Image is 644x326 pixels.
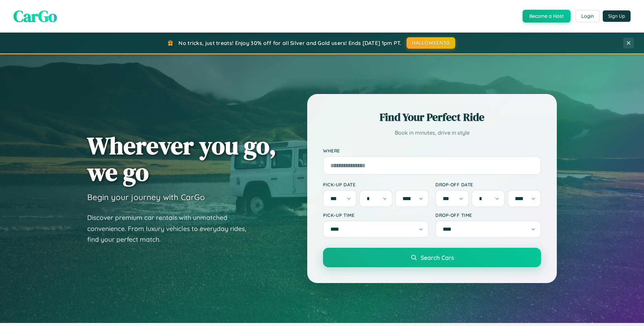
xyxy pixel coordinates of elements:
[421,254,454,261] span: Search Cars
[87,192,205,202] h3: Begin your journey with CarGo
[323,148,541,153] label: Where
[407,37,455,49] button: HALLOWEEN30
[435,212,541,218] label: Drop-off Time
[87,132,276,185] h1: Wherever you go, we go
[178,40,401,46] span: No tricks, just treats! Enjoy 30% off for all Silver and Gold users! Ends [DATE] 1pm PT.
[523,10,571,22] button: Become a Host
[576,10,599,22] button: Login
[323,248,541,267] button: Search Cars
[323,182,429,187] label: Pick-up Date
[323,128,541,138] p: Book in minutes, drive in style
[13,5,57,27] span: CarGo
[435,182,541,187] label: Drop-off Date
[87,212,255,245] p: Discover premium car rentals with unmatched convenience. From luxury vehicles to everyday rides, ...
[323,110,541,125] h2: Find Your Perfect Ride
[323,212,429,218] label: Pick-up Time
[603,10,631,22] button: Sign Up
